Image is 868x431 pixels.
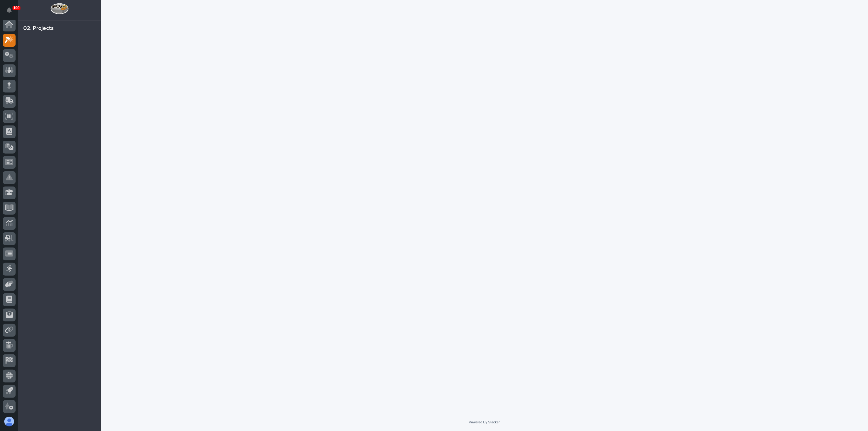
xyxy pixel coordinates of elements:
[50,3,68,14] img: Workspace Logo
[3,4,16,16] button: Notifications
[8,7,16,17] div: Notifications100
[23,25,54,32] div: 02. Projects
[13,6,20,10] p: 100
[469,420,500,424] a: Powered By Stacker
[3,415,16,428] button: users-avatar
